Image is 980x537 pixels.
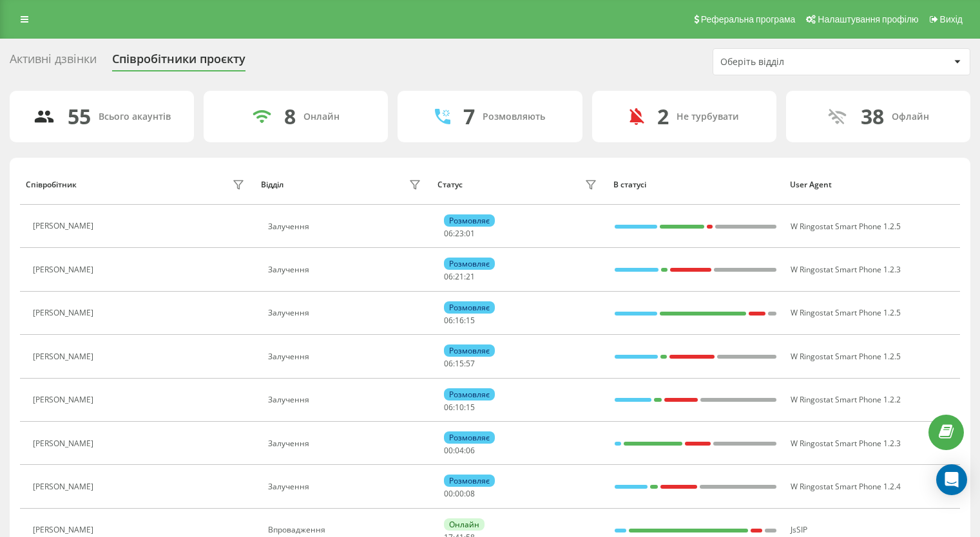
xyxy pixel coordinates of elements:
[268,265,425,274] div: Залучення
[33,525,97,534] div: [PERSON_NAME]
[940,14,963,24] span: Вихід
[861,104,884,129] div: 38
[791,438,901,449] span: W Ringostat Smart Phone 1.2.3
[791,264,901,275] span: W Ringostat Smart Phone 1.2.3
[33,395,97,404] div: [PERSON_NAME]
[483,111,545,122] div: Розмовляють
[677,111,739,122] div: Не турбувати
[791,524,807,535] span: JsSIP
[466,488,475,499] span: 08
[444,258,495,270] div: Розмовляє
[466,315,475,326] span: 15
[892,111,929,122] div: Офлайн
[444,344,495,357] div: Розмовляє
[444,488,453,499] span: 00
[444,316,475,325] div: : :
[444,229,475,238] div: : :
[701,14,796,24] span: Реферальна програма
[444,315,453,326] span: 06
[444,445,453,456] span: 00
[466,358,475,369] span: 57
[26,180,77,189] div: Співробітник
[444,402,453,413] span: 06
[444,475,495,487] div: Розмовляє
[268,222,425,231] div: Залучення
[268,395,425,404] div: Залучення
[455,445,464,456] span: 04
[455,228,464,239] span: 23
[444,272,475,281] div: : :
[99,111,171,122] div: Всього акаунтів
[936,464,967,495] div: Open Intercom Messenger
[455,271,464,282] span: 21
[112,52,245,72] div: Співробітники проєкту
[444,214,495,227] div: Розмовляє
[268,525,425,534] div: Впровадження
[444,301,495,314] div: Розмовляє
[720,57,874,68] div: Оберіть відділ
[444,388,495,400] div: Розмовляє
[466,445,475,456] span: 06
[303,111,340,122] div: Онлайн
[444,431,495,444] div: Розмовляє
[444,446,475,455] div: : :
[791,481,901,492] span: W Ringostat Smart Phone 1.2.4
[466,271,475,282] span: 21
[791,221,901,232] span: W Ringostat Smart Phone 1.2.5
[33,221,97,231] div: [PERSON_NAME]
[463,104,475,129] div: 7
[466,402,475,413] span: 15
[10,52,97,72] div: Активні дзвінки
[444,403,475,412] div: : :
[284,104,296,129] div: 8
[68,104,91,129] div: 55
[790,180,954,189] div: User Agent
[791,307,901,318] span: W Ringostat Smart Phone 1.2.5
[437,180,463,189] div: Статус
[33,265,97,274] div: [PERSON_NAME]
[444,271,453,282] span: 06
[791,351,901,362] span: W Ringostat Smart Phone 1.2.5
[33,352,97,361] div: [PERSON_NAME]
[444,358,453,369] span: 06
[455,358,464,369] span: 15
[33,308,97,317] div: [PERSON_NAME]
[268,308,425,317] div: Залучення
[444,359,475,368] div: : :
[33,482,97,491] div: [PERSON_NAME]
[466,228,475,239] span: 01
[613,180,778,189] div: В статусі
[444,228,453,239] span: 06
[268,352,425,361] div: Залучення
[455,315,464,326] span: 16
[261,180,283,189] div: Відділ
[455,402,464,413] span: 10
[268,482,425,491] div: Залучення
[791,394,901,405] span: W Ringostat Smart Phone 1.2.2
[268,439,425,448] div: Залучення
[444,489,475,498] div: : :
[657,104,669,129] div: 2
[33,439,97,448] div: [PERSON_NAME]
[455,488,464,499] span: 00
[818,14,918,24] span: Налаштування профілю
[444,518,485,531] div: Онлайн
